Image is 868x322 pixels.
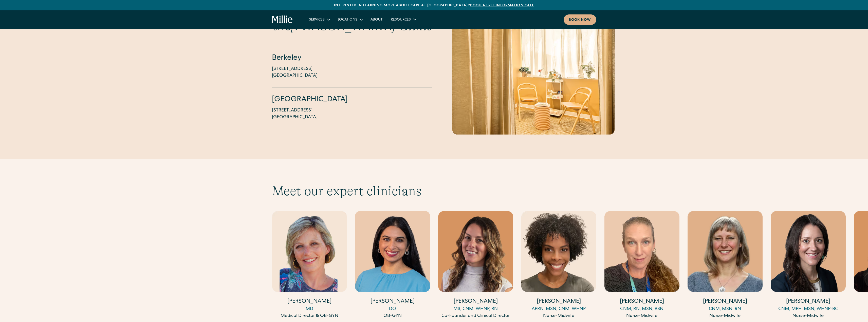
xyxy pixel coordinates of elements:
a: [PERSON_NAME]CNM, MPH, MSN, WHNP-BCNurse-Midwife [771,211,846,319]
div: APRN, MSN, CNM, WHNP [521,306,596,313]
div: 4 / 17 [521,211,596,320]
div: DO [355,306,430,313]
a: Berkeley [272,54,301,62]
h4: [PERSON_NAME] [438,298,513,306]
div: Book now [569,17,591,23]
a: [STREET_ADDRESS][GEOGRAPHIC_DATA] [272,66,318,79]
h2: Meet our expert clinicians [272,183,596,199]
h4: [PERSON_NAME] [521,298,596,306]
h4: [PERSON_NAME] [688,298,763,306]
div: Co-Founder and Clinical Director [438,313,513,319]
div: 6 / 17 [688,211,763,320]
div: 7 / 17 [771,211,846,320]
a: Book now [564,14,596,25]
div: 3 / 17 [438,211,513,320]
a: About [366,15,387,24]
div: Medical Director & OB-GYN [272,313,347,319]
span: [PERSON_NAME] Clinic [291,18,432,33]
a: [GEOGRAPHIC_DATA] [272,96,348,104]
div: CNM, MSN, RN [688,306,763,313]
div: Services [305,15,334,24]
a: [PERSON_NAME]CNM, RN, MSN, BSNNurse-Midwife [604,211,679,319]
a: [PERSON_NAME]MS, CNM, WHNP, RNCo-Founder and Clinical Director [438,211,513,319]
a: [PERSON_NAME]CNM, MSN, RNNurse-Midwife [688,211,763,319]
div: CNM, RN, MSN, BSN [604,306,679,313]
div: MS, CNM, WHNP, RN [438,306,513,313]
div: Locations [334,15,366,24]
h4: [PERSON_NAME] [771,298,846,306]
a: Book a free information call [470,4,534,7]
div: Nurse-Midwife [771,313,846,319]
div: CNM, MPH, MSN, WHNP-BC [771,306,846,313]
div: Resources [387,15,420,24]
div: MD [272,306,347,313]
h4: [PERSON_NAME] [604,298,679,306]
div: Nurse-Midwife [688,313,763,319]
p: [STREET_ADDRESS] [GEOGRAPHIC_DATA] [272,107,318,121]
a: home [272,15,293,24]
p: [STREET_ADDRESS] [GEOGRAPHIC_DATA] [272,66,318,79]
div: Nurse-Midwife [521,313,596,319]
div: Resources [391,17,411,23]
div: 2 / 17 [355,211,430,320]
div: 1 / 17 [272,211,347,320]
a: [PERSON_NAME]DOOB-GYN [355,211,430,319]
div: 5 / 17 [604,211,679,320]
h4: [PERSON_NAME] [272,298,347,306]
a: [PERSON_NAME]MDMedical Director & OB-GYN [272,211,347,319]
div: OB-GYN [355,313,430,319]
h4: [PERSON_NAME] [355,298,430,306]
a: [PERSON_NAME]APRN, MSN, CNM, WHNPNurse-Midwife [521,211,596,319]
a: [STREET_ADDRESS][GEOGRAPHIC_DATA] [272,107,318,121]
div: Locations [338,17,357,23]
div: Nurse-Midwife [604,313,679,319]
div: Services [309,17,325,23]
